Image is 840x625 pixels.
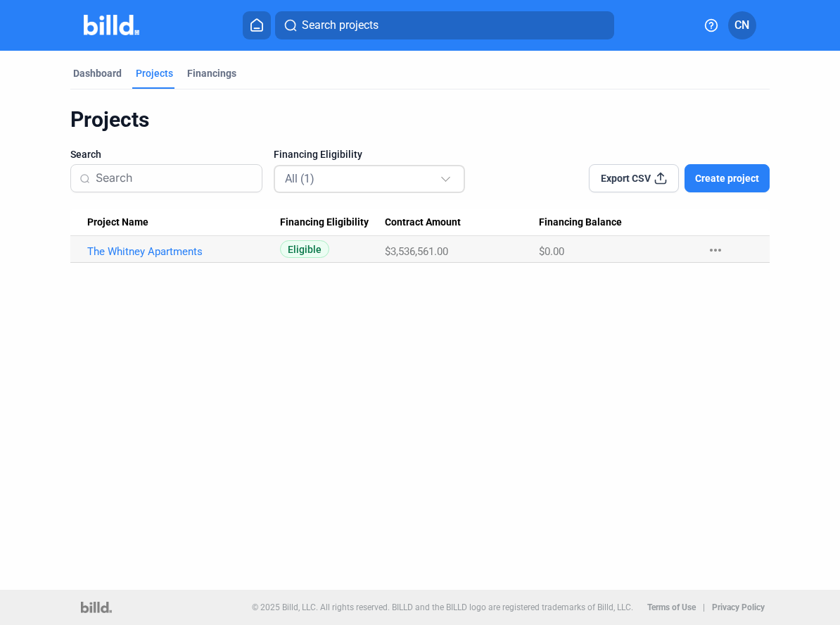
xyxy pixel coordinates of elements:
[81,602,111,613] img: logo
[728,11,756,39] button: CN
[385,216,461,229] span: Contract Amount
[87,216,148,229] span: Project Name
[187,66,236,80] div: Financings
[274,147,362,161] span: Financing Eligibility
[302,17,378,34] span: Search projects
[285,172,314,185] mat-select-trigger: All (1)
[539,245,564,258] span: $0.00
[707,242,724,259] mat-icon: more_horiz
[712,602,765,612] b: Privacy Policy
[87,245,271,258] a: The Whitney Apartments
[539,216,693,229] div: Financing Balance
[87,216,280,229] div: Project Name
[70,106,770,133] div: Projects
[96,163,253,193] input: Search
[275,11,614,39] button: Search projects
[695,171,759,185] span: Create project
[280,216,369,229] span: Financing Eligibility
[84,15,139,35] img: Billd Company Logo
[385,245,448,258] span: $3,536,561.00
[73,66,122,80] div: Dashboard
[734,17,749,34] span: CN
[601,171,651,185] span: Export CSV
[685,164,770,192] button: Create project
[589,164,679,192] button: Export CSV
[703,602,705,612] p: |
[252,602,633,612] p: © 2025 Billd, LLC. All rights reserved. BILLD and the BILLD logo are registered trademarks of Bil...
[70,147,101,161] span: Search
[539,216,622,229] span: Financing Balance
[647,602,696,612] b: Terms of Use
[385,216,539,229] div: Contract Amount
[280,240,329,258] span: Eligible
[136,66,173,80] div: Projects
[280,216,385,229] div: Financing Eligibility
